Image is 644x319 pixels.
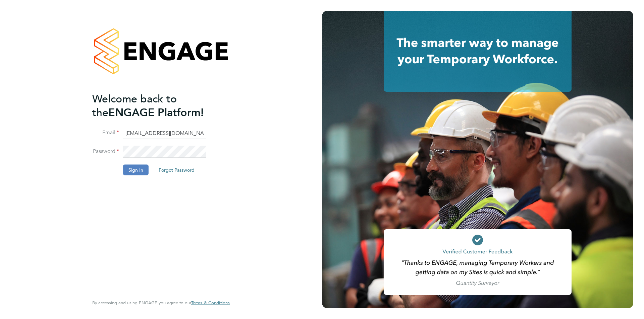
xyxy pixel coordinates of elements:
[92,92,177,119] span: Welcome back to the
[191,300,230,306] a: Terms & Conditions
[153,165,200,175] button: Forgot Password
[92,92,223,119] h2: ENGAGE Platform!
[92,129,119,136] label: Email
[123,127,206,139] input: Enter your work email...
[92,148,119,155] label: Password
[92,300,230,306] span: By accessing and using ENGAGE you agree to our
[123,165,149,175] button: Sign In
